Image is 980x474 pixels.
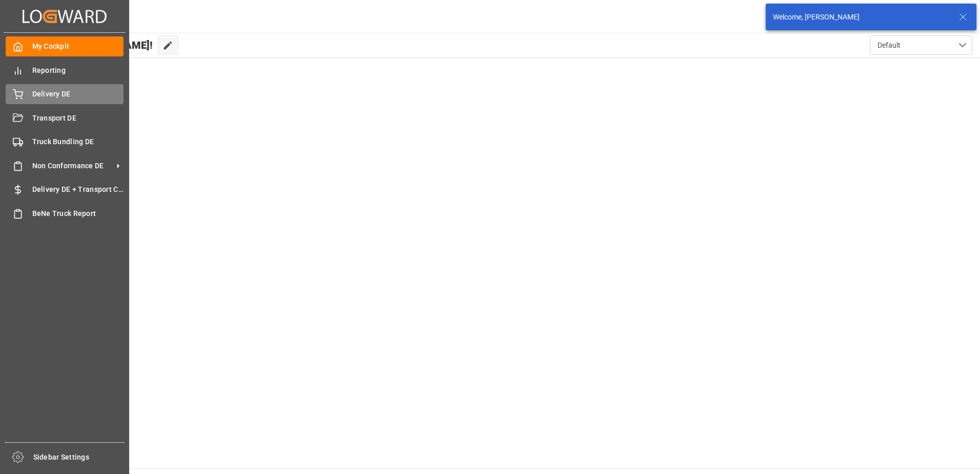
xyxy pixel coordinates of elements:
span: Default [877,40,901,51]
a: My Cockpit [6,36,124,56]
span: Hello [PERSON_NAME]! [43,35,153,55]
span: Delivery DE + Transport Cost [32,184,124,195]
a: Transport DE [6,108,124,128]
a: Reporting [6,60,124,80]
a: Delivery DE + Transport Cost [6,180,124,200]
div: Welcome, [PERSON_NAME] [773,12,949,23]
span: Non Conformance DE [32,161,113,171]
span: Reporting [32,65,124,76]
button: open menu [870,35,972,55]
span: My Cockpit [32,41,124,52]
span: Truck Bundling DE [32,136,124,147]
span: Delivery DE [32,89,124,100]
a: BeNe Truck Report [6,203,124,223]
span: Sidebar Settings [33,452,125,463]
span: BeNe Truck Report [32,208,124,219]
span: Transport DE [32,113,124,124]
a: Delivery DE [6,84,124,104]
a: Truck Bundling DE [6,132,124,152]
